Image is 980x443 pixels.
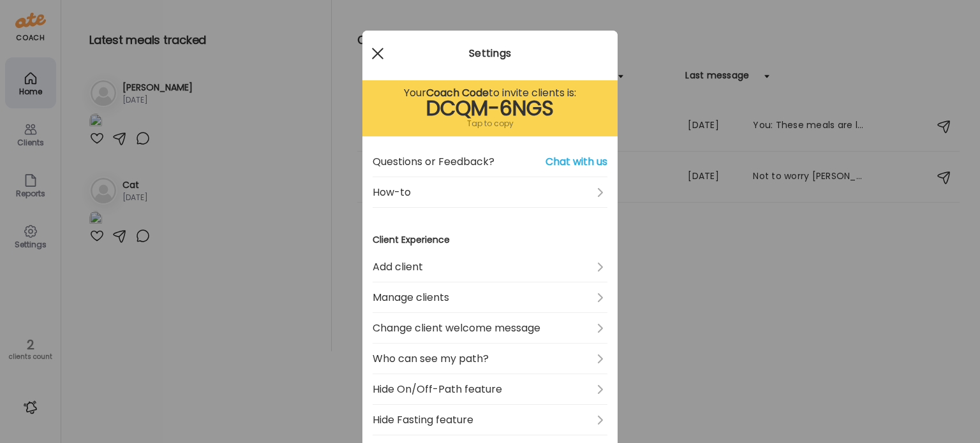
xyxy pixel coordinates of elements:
[426,85,489,100] b: Coach Code
[373,101,607,116] div: DCQM-6NGS
[373,85,607,101] div: Your to invite clients is:
[373,233,607,247] h3: Client Experience
[362,46,618,61] div: Settings
[373,252,607,282] a: Add client
[373,344,607,374] a: Who can see my path?
[373,282,607,313] a: Manage clients
[373,177,607,208] a: How-to
[373,116,607,131] div: Tap to copy
[373,313,607,344] a: Change client welcome message
[373,147,607,177] a: Questions or Feedback?Chat with us
[546,154,607,170] span: Chat with us
[373,405,607,435] a: Hide Fasting feature
[373,374,607,405] a: Hide On/Off-Path feature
